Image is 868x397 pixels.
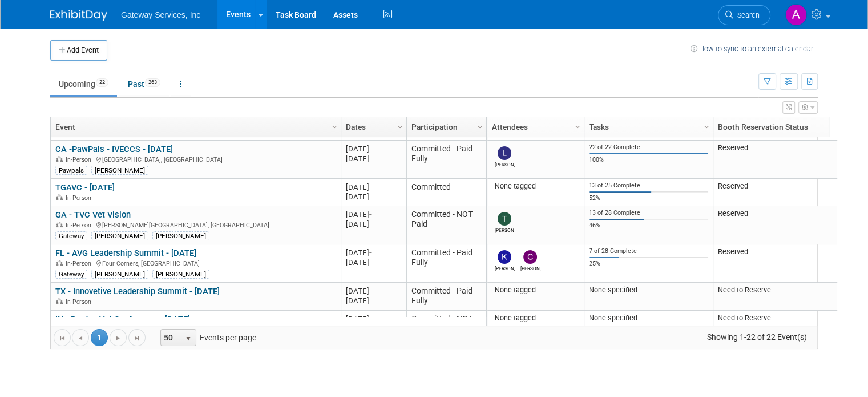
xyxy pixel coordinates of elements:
[330,122,339,131] span: Column Settings
[691,45,818,53] a: How to sync to an external calendar...
[589,222,709,230] div: 46%
[394,117,407,134] a: Column Settings
[91,329,108,346] span: 1
[406,206,486,244] td: Committed - NOT Paid
[346,258,401,267] div: [DATE]
[55,270,87,279] div: Gateway
[406,283,486,311] td: Committed - Paid Fully
[161,330,180,346] span: 50
[66,298,95,306] span: In-Person
[55,314,190,324] a: IN - Purdue Vet Conference - [DATE]
[475,122,485,131] span: Column Settings
[498,146,511,160] img: Leah Mockridge
[346,314,401,324] div: [DATE]
[589,182,709,190] div: 13 of 25 Complete
[406,179,486,206] td: Committed
[346,117,399,137] a: Dates
[55,182,115,193] a: TGAVC - [DATE]
[91,166,148,175] div: [PERSON_NAME]
[346,248,401,258] div: [DATE]
[146,329,268,346] span: Events per page
[346,219,401,229] div: [DATE]
[56,298,63,304] img: In-Person Event
[346,192,401,202] div: [DATE]
[573,122,582,131] span: Column Settings
[56,260,63,266] img: In-Person Event
[474,117,487,134] a: Column Settings
[66,156,95,163] span: In-Person
[495,160,515,167] div: Leah Mockridge
[406,311,486,339] td: Committed - NOT Paid
[498,250,511,264] img: Keith Ducharme
[184,334,193,343] span: select
[492,314,580,323] div: None tagged
[406,141,486,179] td: Committed - Paid Fully
[572,117,584,134] a: Column Settings
[589,314,709,323] div: None specified
[369,248,372,257] span: -
[58,334,67,343] span: Go to the first page
[369,287,372,295] span: -
[523,250,537,264] img: Catherine Nolfo
[132,334,142,343] span: Go to the last page
[119,73,169,95] a: Past263
[55,144,173,154] a: CA -PawPals - IVECCS - [DATE]
[492,117,576,137] a: Attendees
[589,194,709,202] div: 52%
[91,270,148,279] div: [PERSON_NAME]
[55,210,131,220] a: GA - TVC Vet Vision
[96,78,108,87] span: 22
[346,296,401,306] div: [DATE]
[50,73,117,95] a: Upcoming22
[128,329,146,346] a: Go to the last page
[55,166,87,175] div: Pawpals
[50,10,107,21] img: ExhibitDay
[346,210,401,219] div: [DATE]
[411,117,479,137] a: Participation
[492,286,580,295] div: None tagged
[395,122,405,131] span: Column Settings
[369,145,372,153] span: -
[369,210,372,219] span: -
[702,122,711,131] span: Column Settings
[66,222,95,229] span: In-Person
[346,154,401,163] div: [DATE]
[589,143,709,151] div: 22 of 22 Complete
[495,264,515,271] div: Keith Ducharme
[369,183,372,191] span: -
[346,182,401,192] div: [DATE]
[55,258,336,268] div: Four Corners, [GEOGRAPHIC_DATA]
[589,247,709,255] div: 7 of 28 Complete
[589,260,709,268] div: 25%
[785,4,807,26] img: Alyson Evans
[589,209,709,217] div: 13 of 28 Complete
[589,117,705,137] a: Tasks
[55,117,333,137] a: Event
[145,78,160,87] span: 263
[152,270,209,279] div: [PERSON_NAME]
[589,156,709,164] div: 100%
[152,231,209,240] div: [PERSON_NAME]
[718,5,770,25] a: Search
[589,286,709,295] div: None specified
[406,244,486,283] td: Committed - Paid Fully
[50,40,107,61] button: Add Event
[701,117,713,134] a: Column Settings
[66,260,95,267] span: In-Person
[110,329,127,346] a: Go to the next page
[56,222,63,227] img: In-Person Event
[72,329,89,346] a: Go to the previous page
[520,264,540,271] div: Catherine Nolfo
[346,286,401,296] div: [DATE]
[56,156,63,162] img: In-Person Event
[91,231,148,240] div: [PERSON_NAME]
[56,194,63,200] img: In-Person Event
[54,329,71,346] a: Go to the first page
[76,334,85,343] span: Go to the previous page
[733,11,760,19] span: Search
[114,334,123,343] span: Go to the next page
[55,286,220,296] a: TX - Innovetive Leadership Summit - [DATE]
[66,194,95,202] span: In-Person
[55,248,196,258] a: FL - AVG Leadership Summit - [DATE]
[492,182,580,191] div: None tagged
